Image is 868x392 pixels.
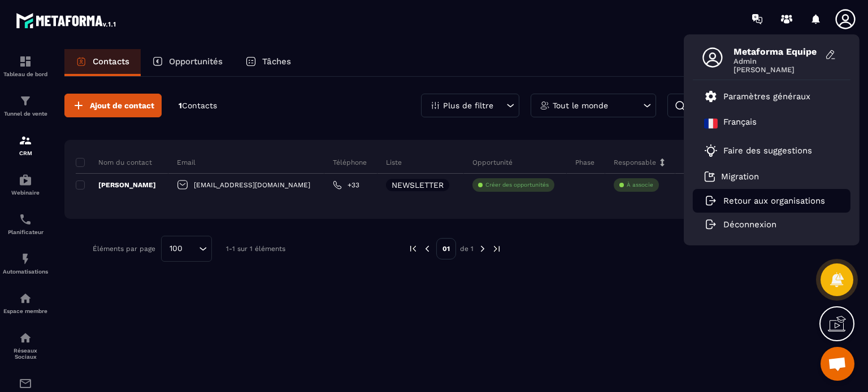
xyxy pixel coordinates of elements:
img: next [492,244,502,254]
img: formation [19,55,32,68]
img: scheduler [19,213,32,226]
img: automations [19,173,32,187]
p: Nom du contact [76,158,152,167]
a: schedulerschedulerPlanificateur [3,204,48,244]
a: automationsautomationsAutomatisations [3,244,48,283]
p: Tâches [262,56,291,67]
img: email [19,377,32,390]
img: next [478,244,488,254]
img: prev [422,244,432,254]
a: Contacts [64,49,141,76]
p: Créer des opportunités [485,181,549,189]
img: prev [408,244,418,254]
a: formationformationTableau de bord [3,46,48,86]
span: Ajout de contact [90,100,154,111]
a: Paramètres généraux [704,90,810,103]
a: Faire des suggestions [704,144,825,157]
p: Responsable [614,158,656,167]
button: Ajout de contact [64,94,162,117]
img: formation [19,134,32,147]
p: de 1 [460,244,474,253]
p: Opportunité [472,158,513,167]
p: Webinaire [3,190,48,196]
p: Migration [721,171,759,182]
p: Planificateur [3,229,48,235]
span: Contacts [182,101,217,110]
p: Opportunités [169,56,223,67]
p: Liste [386,158,402,167]
p: Paramètres généraux [723,91,810,102]
p: 1-1 sur 1 éléments [226,245,285,253]
a: Ouvrir le chat [821,347,854,381]
p: 01 [436,238,456,259]
p: Déconnexion [723,219,776,230]
a: formationformationCRM [3,125,48,165]
p: Tout le monde [553,102,608,109]
p: Email [177,158,196,167]
p: CRM [3,150,48,156]
p: [PERSON_NAME] [76,180,156,190]
a: Retour aux organisations [704,196,825,206]
a: Opportunités [141,49,234,76]
img: automations [19,292,32,305]
a: automationsautomationsEspace membre [3,283,48,323]
p: Phase [575,158,594,167]
p: Éléments par page [93,245,155,253]
span: Metaforma Equipe [734,46,818,57]
img: social-network [19,331,32,345]
p: À associe [627,181,653,189]
p: Tunnel de vente [3,111,48,117]
p: 1 [179,100,217,111]
input: Search for option [186,243,196,255]
a: +33 [333,180,359,190]
a: social-networksocial-networkRéseaux Sociaux [3,323,48,368]
span: Admin [734,57,818,65]
p: Faire des suggestions [723,146,812,156]
a: Tâches [234,49,302,76]
p: Espace membre [3,308,48,314]
p: Automatisations [3,268,48,275]
img: logo [16,10,118,30]
p: Contacts [93,56,129,67]
p: NEWSLETTER [392,181,444,189]
div: Search for option [161,236,212,262]
a: Migration [704,171,759,182]
p: Téléphone [333,158,367,167]
a: automationsautomationsWebinaire [3,165,48,204]
p: Français [723,117,757,130]
span: [PERSON_NAME] [734,65,818,74]
span: 100 [166,243,186,255]
p: Retour aux organisations [723,196,825,206]
p: Tableau de bord [3,71,48,77]
a: formationformationTunnel de vente [3,86,48,125]
p: Réseaux Sociaux [3,347,48,360]
img: formation [19,94,32,108]
img: automations [19,252,32,266]
p: Plus de filtre [443,102,493,109]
